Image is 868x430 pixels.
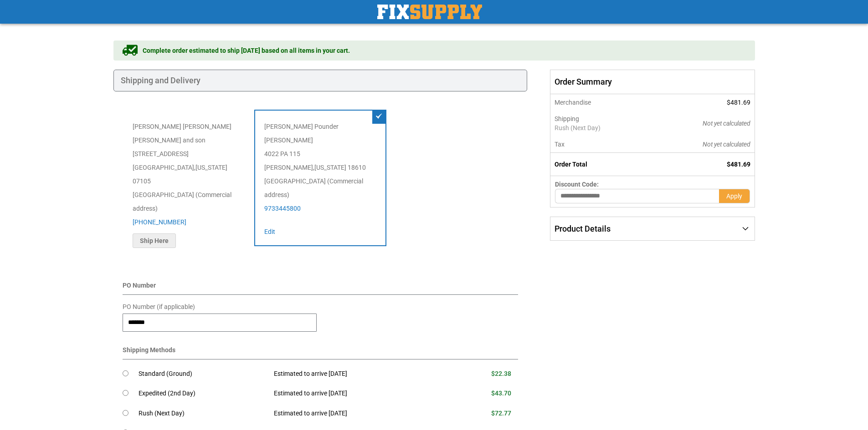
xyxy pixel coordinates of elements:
[123,345,519,359] div: Shipping Methods
[550,70,755,94] span: Order Summary
[195,164,227,171] span: [US_STATE]
[139,384,267,404] td: Expedited (2nd Day)
[314,164,346,171] span: [US_STATE]
[140,237,169,244] span: Ship Here
[133,218,186,226] a: [PHONE_NUMBER]
[550,136,651,153] th: Tax
[139,364,267,384] td: Standard (Ground)
[377,5,482,19] a: store logo
[139,404,267,424] td: Rush (Next Day)
[264,227,275,236] button: Edit
[555,161,587,168] strong: Order Total
[123,303,195,310] span: PO Number (if applicable)
[143,46,350,55] span: Complete order estimated to ship [DATE] based on all items in your cart.
[555,123,646,132] span: Rush (Next Day)
[491,390,511,397] span: $43.70
[491,410,511,417] span: $72.77
[727,99,750,106] span: $481.69
[555,181,599,188] span: Discount Code:
[719,189,750,203] button: Apply
[550,94,651,111] th: Merchandise
[113,70,528,91] div: Shipping and Delivery
[254,110,386,246] div: [PERSON_NAME] Pounder [PERSON_NAME] 4022 PA 115 [PERSON_NAME] , 18610 [GEOGRAPHIC_DATA] (Commerci...
[267,384,443,404] td: Estimated to arrive [DATE]
[123,281,519,295] div: PO Number
[133,233,176,248] button: Ship Here
[377,5,482,19] img: Fix Industrial Supply
[727,161,750,168] span: $481.69
[267,364,443,384] td: Estimated to arrive [DATE]
[267,404,443,424] td: Estimated to arrive [DATE]
[703,120,750,127] span: Not yet calculated
[491,370,511,377] span: $22.38
[123,110,255,258] div: [PERSON_NAME] [PERSON_NAME] [PERSON_NAME] and son [STREET_ADDRESS] [GEOGRAPHIC_DATA] , 07105 [GEO...
[726,192,742,200] span: Apply
[703,141,750,148] span: Not yet calculated
[555,115,579,122] span: Shipping
[264,205,301,212] a: 9733445800
[264,228,275,235] span: Edit
[555,224,611,233] span: Product Details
